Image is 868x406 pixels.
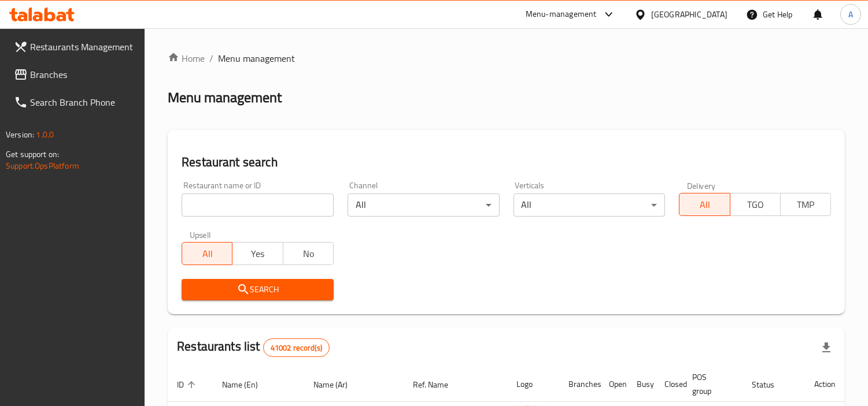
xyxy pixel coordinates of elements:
[6,158,79,173] a: Support.OpsPlatform
[848,8,853,21] span: A
[237,245,278,262] span: Yes
[692,370,729,398] span: POS group
[209,51,213,65] li: /
[600,367,627,402] th: Open
[514,193,666,217] div: All
[348,193,500,217] div: All
[6,147,59,162] span: Get support on:
[5,33,145,61] a: Restaurants Management
[182,193,334,217] input: Search for restaurant name or ID..
[182,279,334,300] button: Search
[232,242,283,265] button: Yes
[191,282,324,297] span: Search
[687,181,716,189] label: Delivery
[679,193,730,216] button: All
[507,367,559,402] th: Logo
[413,378,463,392] span: Ref. Name
[168,51,845,65] nav: breadcrumb
[168,51,205,65] a: Home
[182,154,831,171] h2: Restaurant search
[314,378,363,392] span: Name (Ar)
[222,378,273,392] span: Name (En)
[684,196,725,213] span: All
[177,378,199,392] span: ID
[526,8,597,21] div: Menu-management
[177,338,330,357] h2: Restaurants list
[288,245,329,262] span: No
[730,193,781,216] button: TGO
[812,334,840,362] div: Export file
[30,40,136,54] span: Restaurants Management
[36,127,54,142] span: 1.0.0
[264,342,329,353] span: 41002 record(s)
[752,378,789,392] span: Status
[559,367,600,402] th: Branches
[655,367,683,402] th: Closed
[218,51,295,65] span: Menu management
[30,95,136,109] span: Search Branch Phone
[168,88,282,107] h2: Menu management
[5,88,145,116] a: Search Branch Phone
[735,196,776,213] span: TGO
[627,367,655,402] th: Busy
[182,242,232,265] button: All
[6,127,34,142] span: Version:
[805,367,845,402] th: Action
[263,338,330,357] div: Total records count
[5,61,145,88] a: Branches
[30,68,136,81] span: Branches
[190,230,211,239] label: Upsell
[651,8,727,21] div: [GEOGRAPHIC_DATA]
[283,242,334,265] button: No
[785,196,826,213] span: TMP
[187,245,228,262] span: All
[780,193,831,216] button: TMP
